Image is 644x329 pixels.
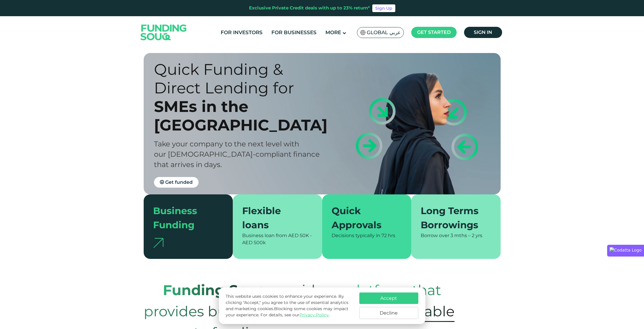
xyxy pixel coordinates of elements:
[464,27,502,38] a: Sign in
[242,233,287,238] span: Business loan from
[153,204,217,232] div: Business Funding
[360,30,366,35] img: SA Flag
[381,233,395,238] span: 72 hrs
[474,29,492,35] span: Sign in
[144,276,441,326] span: platform that provides business with
[249,5,370,11] div: Exclusive Private Credit deals with up to 23% return*
[226,293,353,318] p: This website uses cookies to enhance your experience. By clicking "Accept," you agree to the use ...
[367,29,401,36] span: Global عربي
[260,312,330,318] span: For details, see our .
[332,233,380,238] span: Decisions typically in
[163,282,267,299] strong: Funding Souq
[421,233,449,238] span: Borrow over
[450,233,482,238] span: 3 mths – 2 yrs
[219,28,264,37] a: For Investors
[332,204,395,232] div: Quick Approvals
[359,307,418,319] button: Decline
[299,312,329,318] a: Privacy Policy
[417,29,451,35] span: Get started
[153,238,163,248] img: arrow
[135,18,193,47] img: Logo
[242,204,306,232] div: Flexible loans
[165,179,193,185] span: Get funded
[226,306,348,318] span: Blocking some cookies may impact your experience.
[372,4,395,12] a: Sign Up
[359,292,418,304] button: Accept
[154,140,320,169] span: Take your company to the next level with our [DEMOGRAPHIC_DATA]-compliant finance that arrives in...
[325,29,341,35] span: More
[154,60,332,97] div: Quick Funding & Direct Lending for
[421,204,484,232] div: Long Terms Borrowings
[270,28,318,37] a: For Businesses
[154,177,199,188] a: Get funded
[154,97,332,134] div: SMEs in the [GEOGRAPHIC_DATA]
[271,276,343,305] span: provides a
